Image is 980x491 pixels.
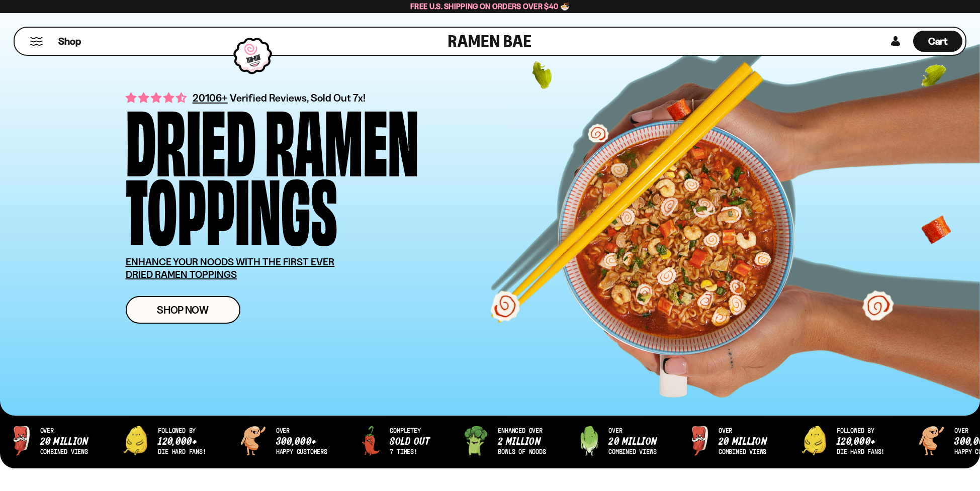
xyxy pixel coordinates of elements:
span: Shop [58,35,81,48]
span: Shop Now [157,305,209,315]
div: Ramen [265,103,419,172]
div: Toppings [126,172,337,241]
button: Mobile Menu Trigger [30,37,43,46]
a: Shop Now [126,296,240,324]
span: Cart [928,35,948,47]
div: Dried [126,103,256,172]
a: Cart [913,28,962,55]
a: Shop [58,31,81,52]
span: Free U.S. Shipping on Orders over $40 🍜 [410,2,570,11]
u: ENHANCE YOUR NOODS WITH THE FIRST EVER DRIED RAMEN TOPPINGS [126,256,335,280]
